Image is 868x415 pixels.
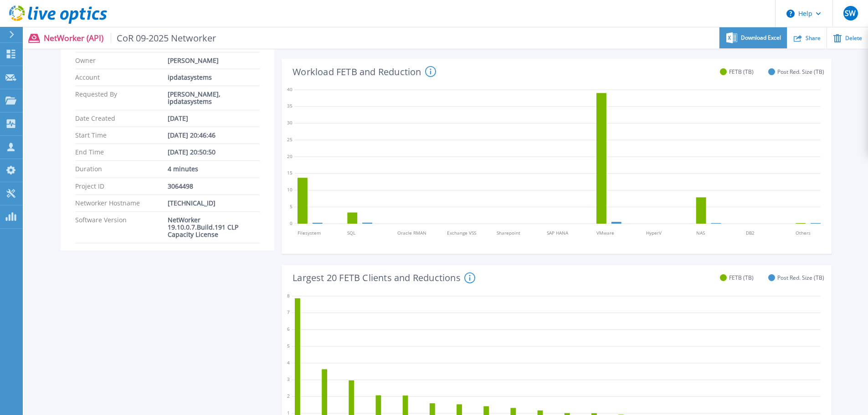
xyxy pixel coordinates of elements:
div: [TECHNICAL_ID] [168,200,260,207]
p: End Time [75,149,168,156]
h4: Workload FETB and Reduction [293,66,436,77]
span: Delete [845,36,862,41]
span: Post Red. Size (TB) [777,274,824,281]
tspan: SAP HANA [547,230,569,236]
p: Project ID [75,183,168,190]
tspan: Filesystem [298,230,321,236]
div: [PERSON_NAME], ipdatasystems [168,91,260,105]
text: 8 [287,292,290,298]
text: 7 [287,309,290,315]
tspan: Exchange VSS [447,230,476,236]
tspan: Others [796,230,811,236]
div: 4 minutes [168,165,260,173]
div: [DATE] 20:46:46 [168,132,260,139]
text: 5 [287,343,290,349]
span: SW [845,10,856,17]
tspan: Oracle RMAN [397,230,426,236]
tspan: HyperV [647,230,662,236]
tspan: Sharepoint [497,230,521,236]
text: 30 [287,120,293,126]
text: 10 [287,187,293,193]
p: Date Created [75,115,168,122]
text: 35 [287,103,293,109]
span: FETB (TB) [729,274,754,281]
text: 5 [290,203,293,210]
text: 4 [287,359,290,365]
tspan: NAS [696,230,705,236]
p: NetWorker (API) [44,33,216,43]
div: [PERSON_NAME] [168,57,260,64]
p: Account [75,74,168,81]
span: Post Red. Size (TB) [777,68,824,75]
span: Download Excel [741,35,781,41]
text: 2 [287,393,290,399]
text: 25 [287,136,293,143]
text: 3 [287,376,290,382]
p: Start Time [75,132,168,139]
div: NetWorker 19.10.0.7.Build.191 CLP Capacity License [168,216,260,238]
text: 0 [290,220,293,226]
p: Duration [75,165,168,173]
div: ipdatasystems [168,74,260,81]
p: Owner [75,57,168,64]
text: 40 [287,86,293,92]
span: CoR 09-2025 Networker [111,33,216,43]
tspan: VMware [596,230,614,236]
div: [DATE] 20:50:50 [168,149,260,156]
text: 6 [287,326,290,332]
span: FETB (TB) [729,68,754,75]
div: 3064498 [168,183,260,190]
p: Software Version [75,216,168,238]
text: 15 [287,170,293,176]
tspan: SQL [348,230,356,236]
text: 20 [287,153,293,159]
p: Requested By [75,91,168,105]
h4: Largest 20 FETB Clients and Reductions [293,272,475,283]
p: Networker Hostname [75,200,168,207]
div: [DATE] [168,115,260,122]
span: Share [806,36,821,41]
tspan: DB2 [746,230,755,236]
